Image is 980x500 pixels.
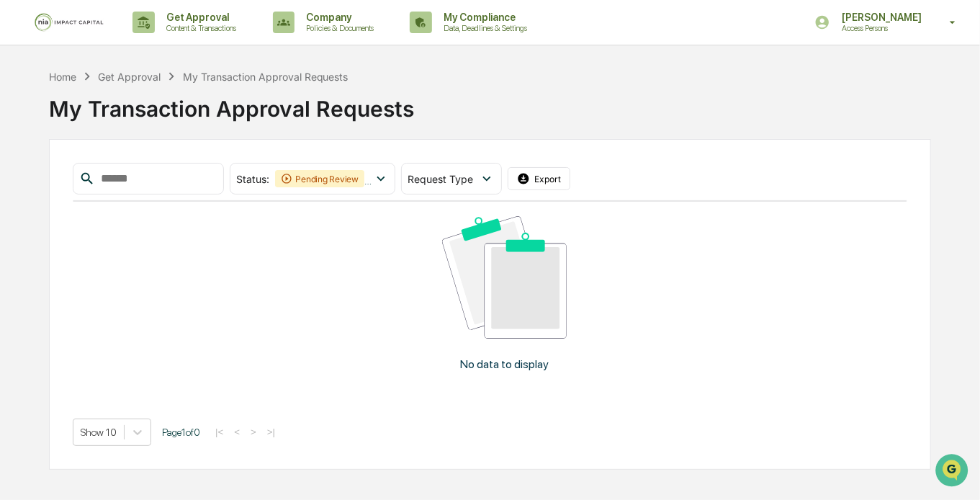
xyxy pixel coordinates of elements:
a: Powered byPylon [102,243,174,254]
p: Policies & Documents [295,23,381,33]
div: 🖐️ [14,182,26,194]
div: We're available if you need us! [49,124,182,135]
img: 1746055101610-c473b297-6a78-478c-a979-82029cc54cd1 [14,110,40,135]
img: logo [35,13,104,32]
p: No data to display [460,357,549,371]
p: Data, Deadlines & Settings [432,23,534,33]
span: Page 1 of 0 [162,427,200,438]
div: Start new chat [49,110,236,124]
a: 🔎Data Lookup [9,202,96,228]
a: 🖐️Preclearance [9,175,99,201]
button: Start new chat [245,114,262,131]
p: Get Approval [155,12,244,23]
span: Request Type [408,173,473,185]
span: Data Lookup [29,208,91,223]
div: 🗄️ [104,182,116,194]
img: No data [442,216,567,339]
div: My Transaction Approval Requests [49,84,931,122]
div: Pending Review [275,170,364,187]
span: Preclearance [29,181,93,195]
p: How can we help? [14,30,262,53]
span: Attestations [119,181,179,195]
input: Clear [37,65,238,80]
span: Pylon [143,244,174,254]
button: Export [508,167,571,190]
div: Home [49,71,76,83]
p: My Compliance [432,12,534,23]
button: >| [263,426,279,438]
span: Status : [236,173,269,185]
div: Get Approval [98,71,161,83]
iframe: Open customer support [934,452,973,491]
p: [PERSON_NAME] [830,12,929,23]
div: My Transaction Approval Requests [183,71,349,83]
button: |< [211,426,228,438]
p: Access Persons [830,23,929,33]
p: Content & Transactions [155,23,244,33]
div: 🔎 [14,210,26,221]
button: < [230,426,244,438]
button: > [246,426,261,438]
a: 🗄️Attestations [99,175,184,201]
p: Company [295,12,381,23]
